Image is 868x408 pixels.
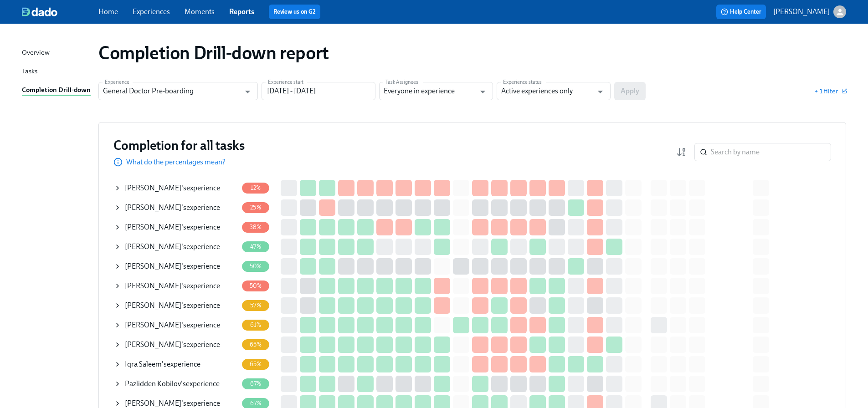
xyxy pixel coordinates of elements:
a: Review us on G2 [273,7,316,16]
h1: Completion Drill-down report [98,42,329,64]
button: Open [593,85,607,99]
div: [PERSON_NAME]'sexperience [114,277,238,295]
div: 's experience [125,261,220,271]
div: [PERSON_NAME]'sexperience [114,336,238,354]
input: Search by name [711,143,831,161]
a: Overview [22,47,91,59]
span: Pazlidden Kobilov [125,379,181,388]
p: What do the percentages mean? [126,157,226,167]
span: [PERSON_NAME] [125,203,181,212]
span: 57% [245,302,267,309]
div: [PERSON_NAME]'sexperience [114,218,238,236]
div: Iqra Saleem'sexperience [114,355,238,373]
span: 47% [245,243,267,250]
div: [PERSON_NAME]'sexperience [114,316,238,334]
button: [PERSON_NAME] [773,5,846,18]
div: 's experience [125,320,220,330]
span: 25% [245,204,267,211]
a: Completion Drill-down [22,85,91,96]
span: [PERSON_NAME] [125,223,181,231]
div: Tasks [22,66,37,77]
span: 38% [244,224,267,230]
span: 67% [245,400,267,407]
a: Experiences [133,7,170,16]
div: 's experience [125,222,220,232]
div: [PERSON_NAME]'sexperience [114,199,238,217]
div: Overview [22,47,50,59]
svg: Completion rate (low to high) [676,147,687,158]
span: 67% [245,380,267,387]
span: [PERSON_NAME] [125,321,181,329]
span: 65% [244,361,267,367]
button: + 1 filter [814,87,846,96]
span: 50% [244,282,267,289]
a: Tasks [22,66,91,77]
div: Pazlidden Kobilov'sexperience [114,375,238,393]
div: Completion Drill-down [22,85,91,96]
h3: Completion for all tasks [113,137,245,153]
span: [PERSON_NAME] [125,399,181,408]
button: Help Center [716,5,766,19]
p: [PERSON_NAME] [773,7,830,17]
a: Reports [229,7,254,16]
div: 's experience [125,183,220,193]
span: [PERSON_NAME] [125,242,181,251]
div: 's experience [125,301,220,311]
div: [PERSON_NAME]'sexperience [114,257,238,275]
div: 's experience [125,340,220,350]
span: [PERSON_NAME] [125,301,181,310]
button: Open [476,85,490,99]
div: [PERSON_NAME]'sexperience [114,296,238,315]
a: Moments [185,7,215,16]
a: Home [98,7,118,16]
button: Open [241,85,255,99]
div: 's experience [125,359,200,369]
div: 's experience [125,242,220,252]
img: dado [22,7,57,16]
span: 12% [245,184,267,191]
a: dado [22,7,98,16]
span: [PERSON_NAME] [125,184,181,192]
span: 65% [244,341,267,348]
span: 50% [244,263,267,270]
span: Aliyah Miles-Williams [125,262,181,270]
span: Help Center [721,7,761,16]
button: Review us on G2 [269,5,320,19]
div: [PERSON_NAME]'sexperience [114,179,238,197]
div: 's experience [125,379,220,389]
span: 61% [245,321,267,328]
span: Iqra Saleem [125,360,162,368]
div: [PERSON_NAME]'sexperience [114,238,238,256]
span: [PERSON_NAME] [125,340,181,349]
div: 's experience [125,203,220,213]
span: [PERSON_NAME] [125,281,181,290]
div: 's experience [125,281,220,291]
